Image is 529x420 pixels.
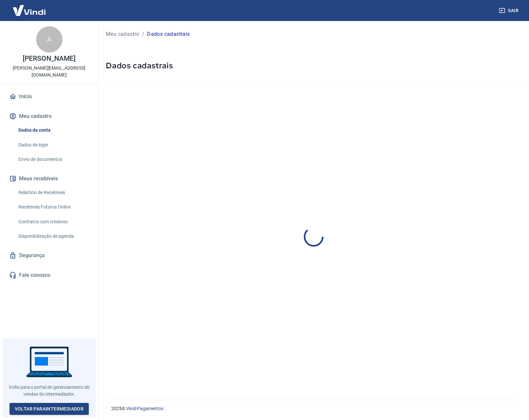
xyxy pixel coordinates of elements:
a: Segurança [8,248,90,263]
img: Vindi [8,0,51,20]
p: 2025 © [111,405,513,412]
p: [PERSON_NAME] [23,55,75,62]
h5: Dados cadastrais [106,60,521,71]
a: Fale conosco [8,268,90,282]
a: Vindi Pagamentos [126,406,163,411]
a: Contratos com credores [16,215,90,229]
button: Meus recebíveis [8,171,90,186]
button: Meu cadastro [8,109,90,123]
a: Voltar paraIntermediador [10,403,89,415]
p: [PERSON_NAME][EMAIL_ADDRESS][DOMAIN_NAME] [5,65,93,78]
a: Disponibilização de agenda [16,230,90,243]
a: Dados da conta [16,123,90,137]
a: Meu cadastro [106,30,139,38]
p: / [142,30,144,38]
a: Início [8,89,90,104]
a: Recebíveis Futuros Online [16,200,90,214]
button: Sair [497,5,521,17]
a: Dados de login [16,138,90,152]
div: A [36,26,62,53]
a: Relatório de Recebíveis [16,186,90,199]
a: Envio de documentos [16,153,90,166]
p: Dados cadastrais [147,30,190,38]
